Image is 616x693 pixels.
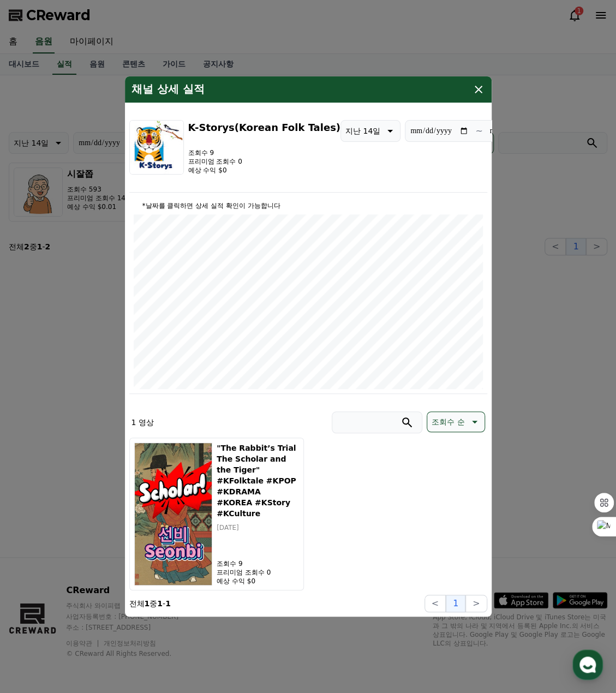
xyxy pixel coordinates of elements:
[217,523,298,532] p: [DATE]
[188,166,340,175] p: 예상 수익 $0
[134,443,213,586] img: "The Rabbit’s Trial The Scholar and the Tiger" #KFolktale #KPOP #KDRAMA #KOREA #KStory #KCulture
[465,595,487,612] button: >
[134,201,483,210] p: *날짜를 클릭하면 상세 실적 확인이 가능합니다
[432,414,464,429] p: 조회수 순
[188,157,340,166] p: 프리미엄 조회수 0
[446,595,465,612] button: 1
[217,443,298,519] h5: "The Rabbit’s Trial The Scholar and the Tiger" #KFolktale #KPOP #KDRAMA #KOREA #KStory #KCulture
[72,346,141,373] a: 대화
[217,568,298,577] p: 프리미엄 조회수 0
[157,599,163,608] strong: 1
[188,148,340,157] p: 조회수 9
[131,83,205,96] h4: 채널 상세 실적
[125,76,492,617] div: modal
[3,346,72,373] a: 홈
[424,595,446,612] button: <
[165,599,171,608] strong: 1
[141,346,210,373] a: 설정
[475,124,482,138] p: ~
[169,362,182,371] span: 설정
[129,598,171,609] p: 전체 중 -
[129,120,184,175] img: K-Storys(Korean Folk Tales)
[427,411,485,432] button: 조회수 순
[345,123,380,139] p: 지난 14일
[131,417,154,428] p: 1 영상
[145,599,150,608] strong: 1
[34,362,41,371] span: 홈
[129,438,304,590] button: "The Rabbit’s Trial The Scholar and the Tiger" #KFolktale #KPOP #KDRAMA #KOREA #KStory #KCulture ...
[217,577,298,586] p: 예상 수익 $0
[340,120,400,142] button: 지난 14일
[100,363,113,372] span: 대화
[217,559,298,568] p: 조회수 9
[188,120,340,135] h3: K-Storys(Korean Folk Tales)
